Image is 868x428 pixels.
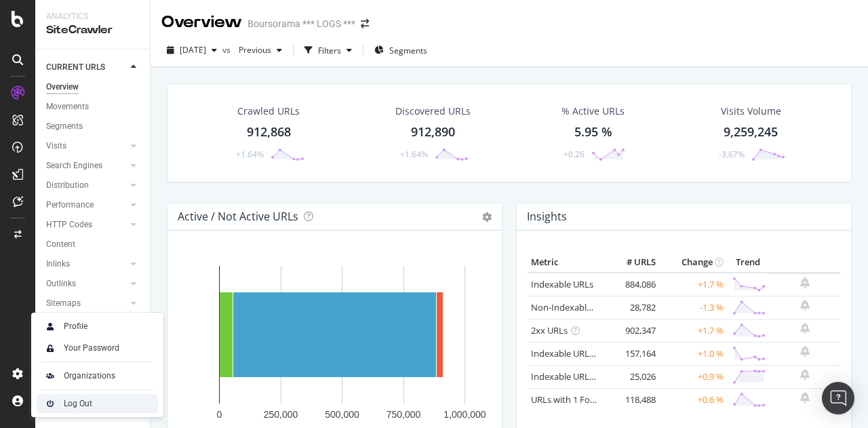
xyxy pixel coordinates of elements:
td: 25,026 [605,365,659,388]
div: HTTP Codes [46,218,92,232]
a: Movements [46,100,140,114]
div: Visits Volume [721,104,781,118]
div: 912,868 [247,123,291,141]
text: 0 [217,409,222,420]
text: 250,000 [264,409,298,420]
span: vs [222,44,233,56]
div: Profile [64,321,87,332]
div: arrow-right-arrow-left [361,19,369,28]
div: Discovered URLs [395,104,471,118]
div: Organizations [64,370,115,381]
div: Filters [318,45,341,56]
div: Sitemaps [46,296,81,311]
td: +0.9 % [659,365,727,388]
button: Filters [299,39,357,61]
td: +1.7 % [659,319,727,342]
a: Inlinks [46,257,127,271]
a: Your Password [37,338,158,357]
a: Visits [46,139,127,153]
a: Organizations [37,366,158,385]
a: Log Out [37,394,158,413]
a: Distribution [46,178,127,193]
a: CURRENT URLS [46,60,127,75]
img: AtrBVVRoAgWaAAAAAElFTkSuQmCC [42,368,58,384]
th: Change [659,252,727,273]
div: bell-plus [800,277,810,288]
div: Movements [46,100,89,114]
img: tUVSALn78D46LlpAY8klYZqgKwTuBm2K29c6p1XQNDCsM0DgKSSoAXXevcAwljcHBINEg0LrUEktgcYYD5sVUphq1JigPmkfB... [42,340,58,356]
td: 884,086 [605,273,659,296]
button: Segments [369,39,433,61]
a: 2xx URLs [531,324,568,336]
a: URLs with 1 Follow Inlink [531,393,631,406]
th: Metric [528,252,605,273]
button: [DATE] [161,39,222,61]
text: 750,000 [387,409,421,420]
td: 28,782 [605,296,659,319]
div: Outlinks [46,277,76,291]
div: SiteCrawler [46,22,139,38]
div: Performance [46,198,94,212]
div: bell-plus [800,346,810,357]
div: Segments [46,119,83,134]
div: +1.64% [236,149,264,160]
div: Overview [161,11,242,34]
span: 2025 Aug. 8th [180,44,206,56]
a: Sitemaps [46,296,127,311]
img: prfnF3csMXgAAAABJRU5ErkJggg== [42,395,58,412]
h4: Active / Not Active URLs [178,208,298,226]
div: Overview [46,80,79,94]
div: +0.26 [564,149,585,160]
div: bell-plus [800,300,810,311]
div: % Active URLs [561,104,625,118]
div: Open Intercom Messenger [822,382,854,414]
div: bell-plus [800,392,810,403]
div: Log Out [64,398,92,409]
span: Segments [389,45,427,56]
div: 912,890 [411,123,455,141]
a: Performance [46,198,127,212]
div: bell-plus [800,369,810,380]
td: 902,347 [605,319,659,342]
div: bell-plus [800,323,810,334]
td: 157,164 [605,342,659,365]
a: Content [46,237,140,252]
td: +1.7 % [659,273,727,296]
span: Previous [233,44,271,56]
div: Your Password [64,343,119,353]
td: 118,488 [605,388,659,411]
th: # URLS [605,252,659,273]
td: +0.6 % [659,388,727,411]
div: Analytics [46,11,139,22]
div: +1.64% [400,149,428,160]
div: Inlinks [46,257,70,271]
a: Outlinks [46,277,127,291]
text: 500,000 [325,409,359,420]
a: HTTP Codes [46,218,127,232]
div: CURRENT URLS [46,60,105,75]
a: Indexable URLs with Bad Description [531,370,679,383]
div: Content [46,237,75,252]
td: -1.3 % [659,296,727,319]
div: 9,259,245 [724,123,778,141]
text: 1,000,000 [443,409,486,420]
td: +1.0 % [659,342,727,365]
button: Previous [233,39,288,61]
div: Distribution [46,178,89,193]
a: Indexable URLs [531,278,593,290]
i: Options [482,212,492,222]
a: Overview [46,80,140,94]
a: Indexable URLs with Bad H1 [531,347,644,359]
a: Non-Indexable URLs [531,301,614,313]
div: 5.95 % [574,123,612,141]
a: Search Engines [46,159,127,173]
th: Trend [727,252,769,273]
div: Search Engines [46,159,102,173]
a: Profile [37,317,158,336]
div: Visits [46,139,66,153]
img: Xx2yTbCeVcdxHMdxHOc+8gctb42vCocUYgAAAABJRU5ErkJggg== [42,318,58,334]
div: Crawled URLs [237,104,300,118]
div: -3.67% [719,149,745,160]
h4: Insights [527,208,567,226]
a: Segments [46,119,140,134]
